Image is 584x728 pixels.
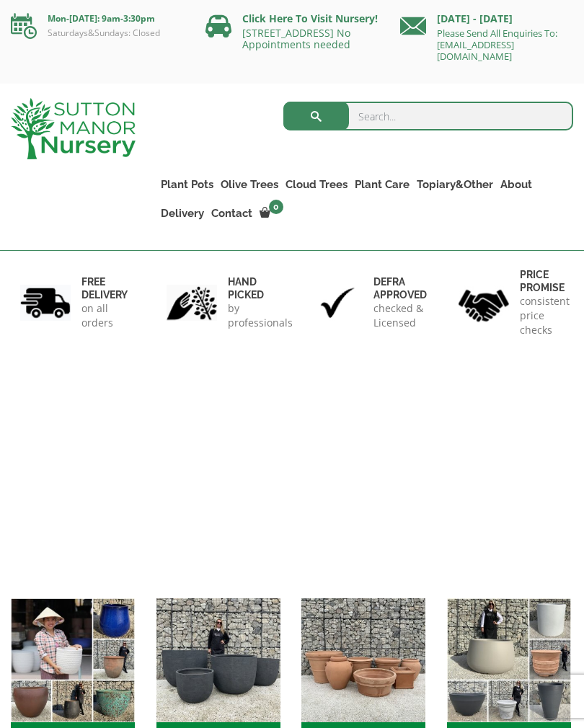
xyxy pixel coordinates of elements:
p: Saturdays&Sundays: Closed [11,27,184,39]
p: Mon-[DATE]: 9am-3:30pm [11,10,184,27]
h6: hand picked [228,275,293,301]
h6: FREE DELIVERY [81,275,128,301]
a: Plant Pots [157,174,217,195]
span: 0 [269,200,283,214]
a: Olive Trees [217,174,282,195]
img: Home - 6E921A5B 9E2F 4B13 AB99 4EF601C89C59 1 105 c [11,598,135,722]
input: Search... [283,102,574,130]
a: About [497,174,536,195]
a: Topiary&Other [413,174,497,195]
p: consistent price checks [520,294,570,337]
p: on all orders [81,301,128,330]
img: 2.jpg [167,285,217,321]
a: [STREET_ADDRESS] No Appointments needed [242,26,350,51]
img: 1.jpg [20,285,71,321]
a: Delivery [157,203,208,223]
a: Please Send All Enquiries To: [EMAIL_ADDRESS][DOMAIN_NAME] [437,27,557,63]
p: [DATE] - [DATE] [400,10,573,27]
h6: Defra approved [373,275,427,301]
img: logo [11,98,136,159]
p: checked & Licensed [373,301,427,330]
a: Contact [208,203,256,223]
a: Plant Care [351,174,413,195]
p: by professionals [228,301,293,330]
a: Click Here To Visit Nursery! [242,12,378,25]
img: 4.jpg [459,280,509,324]
a: 0 [256,203,288,223]
a: Cloud Trees [282,174,351,195]
img: Home - 1B137C32 8D99 4B1A AA2F 25D5E514E47D 1 105 c [301,598,425,722]
img: Home - 67232D1B A461 444F B0F6 BDEDC2C7E10B 1 105 c [447,598,571,722]
h6: Price promise [520,268,570,294]
img: Home - 8194B7A3 2818 4562 B9DD 4EBD5DC21C71 1 105 c 1 [156,598,280,722]
img: 3.jpg [312,285,363,321]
